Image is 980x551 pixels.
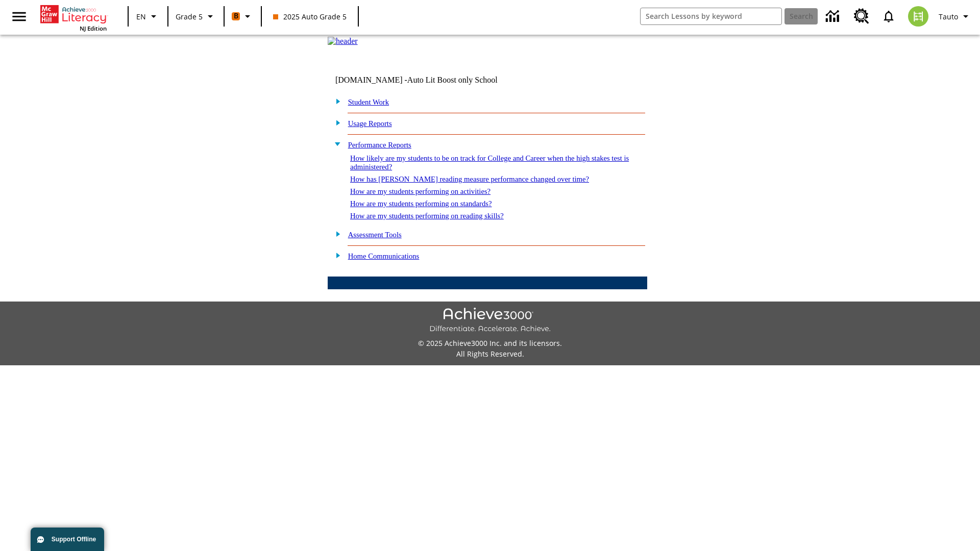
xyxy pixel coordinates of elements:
nobr: Auto Lit Boost only School [407,76,498,84]
button: Profile/Settings [935,7,976,26]
button: Select a new avatar [902,3,935,30]
button: Boost Class color is orange. Change class color [228,7,258,26]
img: header [328,37,358,46]
a: How are my students performing on activities? [350,187,491,195]
input: search field [641,8,781,24]
img: Achieve3000 Differentiate Accelerate Achieve [429,308,551,334]
a: Student Work [348,98,389,106]
a: Assessment Tools [348,231,402,239]
a: How are my students performing on standards? [350,199,492,208]
td: [DOMAIN_NAME] - [335,76,523,85]
span: Support Offline [52,536,96,543]
a: Performance Reports [348,141,411,149]
img: avatar image [908,6,928,27]
a: How likely are my students to be on track for College and Career when the high stakes test is adm... [350,154,629,171]
button: Open side menu [4,2,34,32]
button: Language: EN, Select a language [132,7,164,26]
a: Data Center [820,3,848,31]
span: 2025 Auto Grade 5 [273,11,347,22]
a: Usage Reports [348,119,392,128]
a: How are my students performing on reading skills? [350,212,504,220]
span: Grade 5 [176,11,203,22]
button: Support Offline [31,528,104,551]
a: How has [PERSON_NAME] reading measure performance changed over time? [350,175,589,183]
div: Home [40,3,107,32]
button: Grade: Grade 5, Select a grade [171,7,220,26]
img: plus.gif [330,251,341,260]
a: Resource Center, Will open in new tab [848,3,875,30]
img: plus.gif [330,229,341,238]
span: EN [136,11,146,22]
span: Tauto [939,11,958,22]
img: minus.gif [330,139,341,148]
img: plus.gif [330,118,341,127]
span: NJ Edition [80,24,107,32]
a: Home Communications [348,252,420,260]
img: plus.gif [330,96,341,106]
span: B [234,10,238,22]
a: Notifications [875,3,902,30]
